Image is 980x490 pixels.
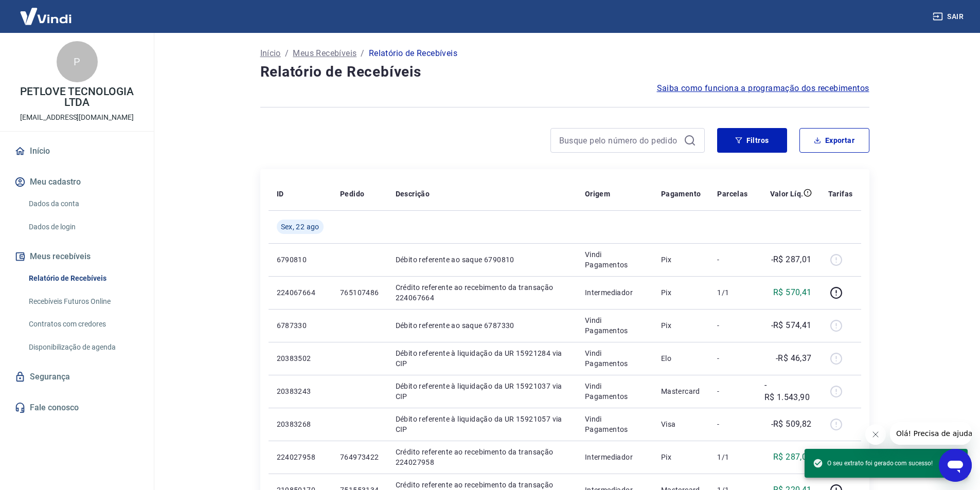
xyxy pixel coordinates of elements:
img: Vindi [12,1,79,32]
p: Débito referente à liquidação da UR 15921284 via CIP [396,348,568,369]
button: Meus recebíveis [12,245,141,268]
p: / [285,47,289,60]
p: 765107486 [340,287,379,298]
a: Disponibilização de agenda [25,337,141,358]
button: Meu cadastro [12,171,141,193]
a: Fale conosco [12,396,141,419]
p: 6787330 [277,320,324,331]
p: Pix [661,320,701,331]
p: 1/1 [717,452,747,462]
span: Sex, 22 ago [281,222,319,232]
p: 20383268 [277,419,324,429]
p: - [717,320,747,331]
iframe: Botão para abrir a janela de mensagens [939,449,972,482]
iframe: Fechar mensagem [865,424,886,445]
p: - [717,419,747,429]
p: - [717,353,747,364]
p: Elo [661,353,701,364]
p: 224067664 [277,287,324,298]
a: Saiba como funciona a programação dos recebimentos [657,82,869,95]
p: Débito referente à liquidação da UR 15921057 via CIP [396,414,568,434]
p: PETLOVE TECNOLOGIA LTDA [8,86,146,108]
p: -R$ 287,01 [771,253,812,266]
p: 6790810 [277,255,324,265]
p: Mastercard [661,386,701,396]
p: ID [277,189,284,199]
input: Busque pelo número do pedido [559,133,680,148]
a: Início [12,140,141,162]
p: Parcelas [717,189,747,199]
p: R$ 570,41 [773,286,812,299]
p: Débito referente ao saque 6787330 [396,320,568,331]
p: 224027958 [277,452,324,462]
p: 1/1 [717,287,747,298]
p: Pix [661,452,701,462]
button: Sair [931,7,968,26]
p: Origem [585,189,610,199]
p: Descrição [396,189,430,199]
a: Segurança [12,366,141,388]
p: [EMAIL_ADDRESS][DOMAIN_NAME] [20,112,134,123]
p: Vindi Pagamentos [585,381,645,402]
p: Intermediador [585,287,645,298]
iframe: Mensagem da empresa [890,422,972,445]
p: Débito referente à liquidação da UR 15921037 via CIP [396,381,568,402]
p: -R$ 574,41 [771,319,812,332]
a: Relatório de Recebíveis [25,268,141,289]
p: Visa [661,419,701,429]
p: Crédito referente ao recebimento da transação 224027958 [396,447,568,467]
p: Relatório de Recebíveis [369,47,457,60]
p: Tarifas [828,189,853,199]
p: Crédito referente ao recebimento da transação 224067664 [396,282,568,303]
a: Recebíveis Futuros Online [25,291,141,312]
a: Dados da conta [25,193,141,214]
p: 20383502 [277,353,324,364]
p: -R$ 1.543,90 [764,379,812,404]
span: Olá! Precisa de ajuda? [6,7,86,15]
p: 764973422 [340,452,379,462]
p: -R$ 509,82 [771,418,812,430]
h4: Relatório de Recebíveis [260,62,869,82]
button: Filtros [717,128,787,153]
span: O seu extrato foi gerado com sucesso! [813,458,933,468]
div: P [57,41,98,82]
p: Valor Líq. [770,189,804,199]
p: / [361,47,364,60]
p: R$ 287,01 [773,451,812,463]
p: - [717,255,747,265]
button: Exportar [799,128,869,153]
p: Pedido [340,189,364,199]
p: Pix [661,287,701,298]
p: - [717,386,747,396]
p: Pix [661,255,701,265]
p: Vindi Pagamentos [585,315,645,336]
p: Vindi Pagamentos [585,414,645,434]
p: Pagamento [661,189,701,199]
p: -R$ 46,37 [776,352,812,365]
p: Intermediador [585,452,645,462]
a: Contratos com credores [25,314,141,335]
a: Início [260,47,281,60]
p: Vindi Pagamentos [585,249,645,270]
p: 20383243 [277,386,324,396]
a: Dados de login [25,216,141,238]
p: Débito referente ao saque 6790810 [396,255,568,265]
p: Vindi Pagamentos [585,348,645,369]
a: Meus Recebíveis [293,47,357,60]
